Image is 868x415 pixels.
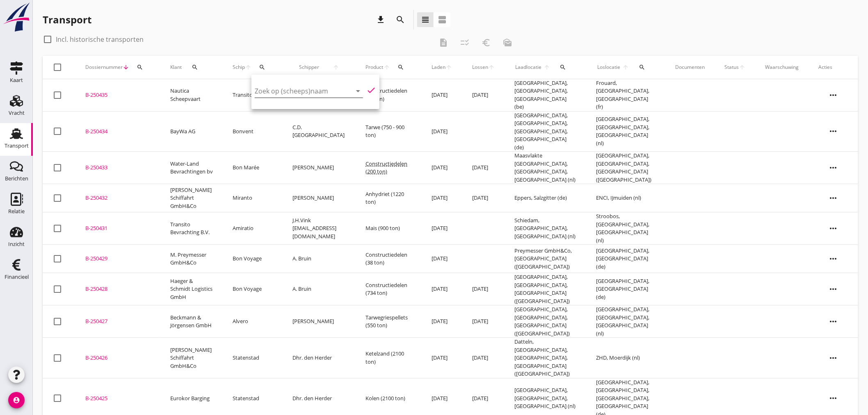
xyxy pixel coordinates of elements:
i: more_horiz [822,387,845,410]
td: M. Preymesser GmbH&Co [160,245,223,273]
td: [DATE] [422,306,462,338]
span: Laadlocatie [514,64,543,71]
div: B-250426 [85,354,151,362]
div: Relatie [8,209,25,214]
i: search [192,64,198,71]
i: more_horiz [822,217,845,240]
i: view_headline [420,15,430,25]
i: more_horiz [822,247,845,270]
td: Anhydriet (1220 ton) [356,184,422,212]
td: Bon Voyage [223,245,283,273]
i: search [639,64,645,71]
span: Schip [233,64,245,71]
input: Zoek op (scheeps)naam [255,84,340,98]
div: B-250427 [85,317,151,326]
div: B-250435 [85,91,151,99]
i: search [395,15,405,25]
i: more_horiz [822,84,845,107]
td: [DATE] [462,338,505,379]
td: [GEOGRAPHIC_DATA], [GEOGRAPHIC_DATA], [GEOGRAPHIC_DATA] (nl) [587,306,666,338]
i: download [376,15,386,25]
i: search [259,64,265,71]
td: [PERSON_NAME] Schiffahrt GmbH&Co [160,338,223,379]
td: [PERSON_NAME] [283,152,356,184]
div: Acties [819,64,848,71]
i: arrow_upward [621,64,630,71]
td: Ketelzand (2100 ton) [356,338,422,379]
td: Nautica Scheepvaart [160,79,223,112]
td: Bon Voyage [223,273,283,306]
td: Constructiedelen (734 ton) [356,273,422,306]
td: Transitorio [223,79,283,112]
td: [DATE] [462,152,505,184]
div: B-250434 [85,128,151,136]
td: [GEOGRAPHIC_DATA], [GEOGRAPHIC_DATA], [GEOGRAPHIC_DATA] (be) [505,79,587,112]
i: arrow_upward [739,64,746,71]
div: Transport [43,13,91,26]
div: Inzicht [8,242,25,247]
td: A. Bruin [283,245,356,273]
i: arrow_downward [123,64,129,71]
div: B-250431 [85,224,151,233]
td: Stroobos, [GEOGRAPHIC_DATA], [GEOGRAPHIC_DATA] (nl) [587,212,666,245]
span: Dossiernummer [85,64,123,71]
i: arrow_upward [326,64,346,71]
label: Incl. historische transporten [56,35,144,43]
td: Statenstad [223,338,283,379]
td: [GEOGRAPHIC_DATA], [GEOGRAPHIC_DATA] (de) [587,273,666,306]
span: Schipper [292,64,326,71]
div: Vracht [9,110,25,116]
img: logo-small.a267ee39.svg [2,2,31,32]
td: Tarwegriespellets (550 ton) [356,306,422,338]
td: [GEOGRAPHIC_DATA], [GEOGRAPHIC_DATA], [GEOGRAPHIC_DATA] (nl) [587,111,666,152]
td: BayWa AG [160,111,223,152]
td: [DATE] [462,184,505,212]
span: Loslocatie [596,64,621,71]
div: B-250428 [85,285,151,293]
i: search [137,64,143,71]
i: more_horiz [822,187,845,210]
td: ENCI, IJmuiden (nl) [587,184,666,212]
i: view_agenda [437,15,447,25]
td: [DATE] [462,79,505,112]
span: Constructiedelen (200 ton) [365,160,407,176]
td: Schiedam, [GEOGRAPHIC_DATA], [GEOGRAPHIC_DATA] (nl) [505,212,587,245]
span: Product [365,64,384,71]
td: [DATE] [422,273,462,306]
td: [DATE] [462,273,505,306]
td: Eppers, Salzgitter (de) [505,184,587,212]
td: Haeger & Schmidt Logistics GmbH [160,273,223,306]
td: Tarwe (750 - 900 ton) [356,111,422,152]
td: Datteln, [GEOGRAPHIC_DATA], [GEOGRAPHIC_DATA], [GEOGRAPHIC_DATA] ([GEOGRAPHIC_DATA]) [505,338,587,379]
td: [DATE] [422,245,462,273]
i: arrow_upward [446,64,452,71]
td: Constructiedelen (38 ton) [356,245,422,273]
td: Maasvlakte [GEOGRAPHIC_DATA], [GEOGRAPHIC_DATA], [GEOGRAPHIC_DATA] (nl) [505,152,587,184]
i: more_horiz [822,156,845,179]
i: more_horiz [822,310,845,333]
i: account_circle [8,392,25,408]
td: [PERSON_NAME] [283,184,356,212]
i: check [366,85,376,95]
div: B-250433 [85,164,151,172]
div: Waarschuwing [765,64,799,71]
span: Lossen [472,64,488,71]
td: Preymesser GmbH&Co, [GEOGRAPHIC_DATA] ([GEOGRAPHIC_DATA]) [505,245,587,273]
td: [DATE] [422,79,462,112]
td: Frouard, [GEOGRAPHIC_DATA], [GEOGRAPHIC_DATA] (fr) [587,79,666,112]
i: more_horiz [822,120,845,143]
td: Constructiedelen (90 ton) [356,79,422,112]
td: [GEOGRAPHIC_DATA], [GEOGRAPHIC_DATA], [GEOGRAPHIC_DATA] ([GEOGRAPHIC_DATA]) [505,306,587,338]
span: Status [725,64,739,71]
td: J.H.Vink [EMAIL_ADDRESS][DOMAIN_NAME] [283,212,356,245]
div: B-250429 [85,255,151,263]
div: B-250432 [85,194,151,202]
i: arrow_upward [245,64,251,71]
td: [PERSON_NAME] [283,306,356,338]
td: [DATE] [422,338,462,379]
i: arrow_upward [488,64,495,71]
i: arrow_drop_down [353,86,363,96]
div: Berichten [5,176,28,181]
i: more_horiz [822,347,845,369]
td: Miranto [223,184,283,212]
